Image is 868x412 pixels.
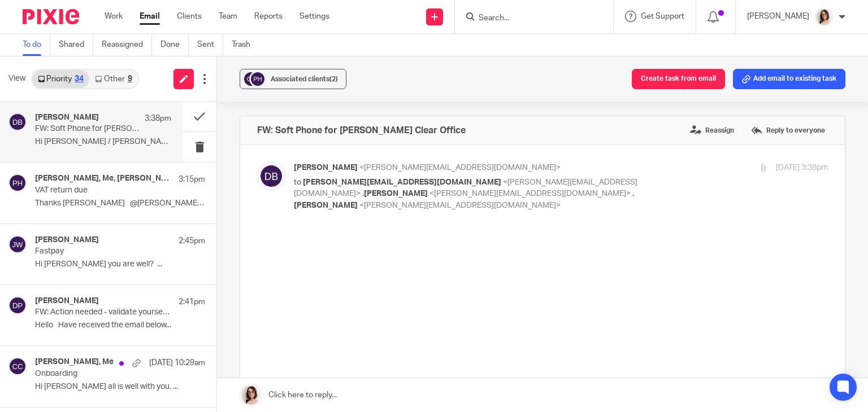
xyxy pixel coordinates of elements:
p: VAT return due [35,186,171,195]
p: [PERSON_NAME] [747,11,809,22]
p: Hi [PERSON_NAME] / [PERSON_NAME] We have a couple of... [35,137,171,147]
a: Settings [300,11,329,22]
a: Email [140,11,160,22]
p: FW: Action needed - validate yourself for the new NHS supplier portal [35,308,171,317]
h4: [PERSON_NAME], Me, [PERSON_NAME] [35,174,173,183]
span: Get Support [641,12,684,20]
h4: [PERSON_NAME] [35,296,99,306]
span: View [8,73,25,85]
img: svg%3E [8,357,27,375]
label: Reassign [687,122,737,139]
p: 2:41pm [179,296,205,308]
p: Hello Have received the email below... [35,321,205,330]
a: Clients [177,11,202,22]
span: , [362,190,364,198]
h4: [PERSON_NAME] [35,235,99,245]
h4: FW: Soft Phone for [PERSON_NAME] Clear Office [257,125,466,136]
a: Shared [59,34,93,56]
div: 34 [75,75,84,83]
a: Sent [197,34,223,56]
span: , [632,190,634,198]
img: svg%3E [8,113,27,131]
button: Create task from email [632,69,725,89]
a: Done [160,34,189,56]
div: 9 [128,75,132,83]
span: [PERSON_NAME] [294,164,358,172]
a: Reassigned [102,34,152,56]
p: Fastpay [35,247,171,256]
span: Associated clients [271,76,338,82]
button: Add email to existing task [733,69,845,89]
span: <[PERSON_NAME][EMAIL_ADDRESS][DOMAIN_NAME]> [429,190,631,198]
span: to [294,178,301,186]
span: [PERSON_NAME] [294,201,358,209]
a: Trash [232,34,259,56]
label: Reply to everyone [748,122,828,139]
a: Team [219,11,237,22]
span: (2) [329,76,338,82]
p: [DATE] 10:29am [149,357,205,369]
img: Pixie [23,9,79,24]
span: <[PERSON_NAME][EMAIL_ADDRESS][DOMAIN_NAME]> [359,164,561,172]
input: Search [478,14,579,24]
a: Work [105,11,123,22]
img: svg%3E [242,71,259,87]
a: Other9 [89,70,137,88]
span: <[PERSON_NAME][EMAIL_ADDRESS][DOMAIN_NAME]> [359,201,561,209]
span: [PERSON_NAME] [364,190,428,198]
a: Priority34 [32,70,89,88]
button: Associated clients(2) [240,69,346,89]
p: 3:38pm [145,113,171,124]
a: To do [23,34,50,56]
p: FW: Soft Phone for [PERSON_NAME] Clear Office [35,124,144,134]
h4: [PERSON_NAME], Me [35,357,114,367]
img: Caroline%20-%20HS%20-%20LI.png [815,8,833,26]
img: svg%3E [257,162,285,190]
p: Thanks [PERSON_NAME] @[PERSON_NAME] – We... [35,199,205,208]
h4: [PERSON_NAME] [35,113,99,122]
img: svg%3E [249,71,266,87]
p: 3:15pm [179,174,205,185]
img: svg%3E [8,296,27,314]
p: Hi [PERSON_NAME] all is well with you. ... [35,382,205,392]
p: [DATE] 3:38pm [776,162,828,174]
span: [PERSON_NAME][EMAIL_ADDRESS][DOMAIN_NAME] [303,178,501,186]
p: 2:45pm [179,235,205,247]
a: Reports [254,11,283,22]
p: Hi [PERSON_NAME] you are well? ... [35,260,205,269]
img: svg%3E [8,174,27,192]
p: Onboarding [35,369,171,379]
img: svg%3E [8,235,27,253]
